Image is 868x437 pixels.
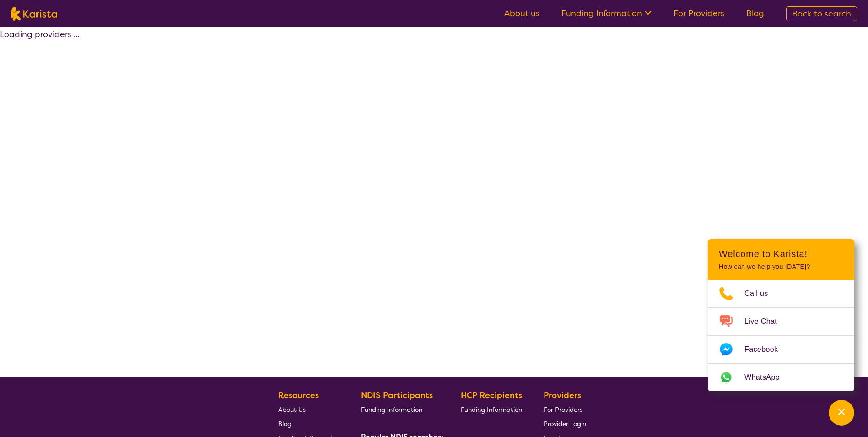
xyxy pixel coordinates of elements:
[708,239,854,391] div: Channel Menu
[361,402,440,416] a: Funding Information
[504,8,539,19] a: About us
[544,405,582,414] span: For Providers
[544,416,586,431] a: Provider Login
[278,416,340,431] a: Blog
[461,405,522,414] span: Funding Information
[708,364,854,391] a: Web link opens in a new tab.
[786,6,857,21] a: Back to search
[278,405,306,414] span: About Us
[744,287,779,300] span: Call us
[278,402,340,416] a: About Us
[461,390,522,401] b: HCP Recipients
[361,405,422,414] span: Funding Information
[461,402,522,416] a: Funding Information
[719,248,843,259] h2: Welcome to Karista!
[278,420,291,428] span: Blog
[829,400,854,426] button: Channel Menu
[544,402,586,416] a: For Providers
[792,8,851,19] span: Back to search
[746,8,764,19] a: Blog
[11,7,57,21] img: Karista logo
[544,420,586,428] span: Provider Login
[744,315,788,328] span: Live Chat
[544,390,581,401] b: Providers
[744,343,789,356] span: Facebook
[719,263,843,271] p: How can we help you [DATE]?
[708,280,854,391] ul: Choose channel
[361,390,433,401] b: NDIS Participants
[744,371,791,384] span: WhatsApp
[278,390,319,401] b: Resources
[674,8,724,19] a: For Providers
[561,8,652,19] a: Funding Information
